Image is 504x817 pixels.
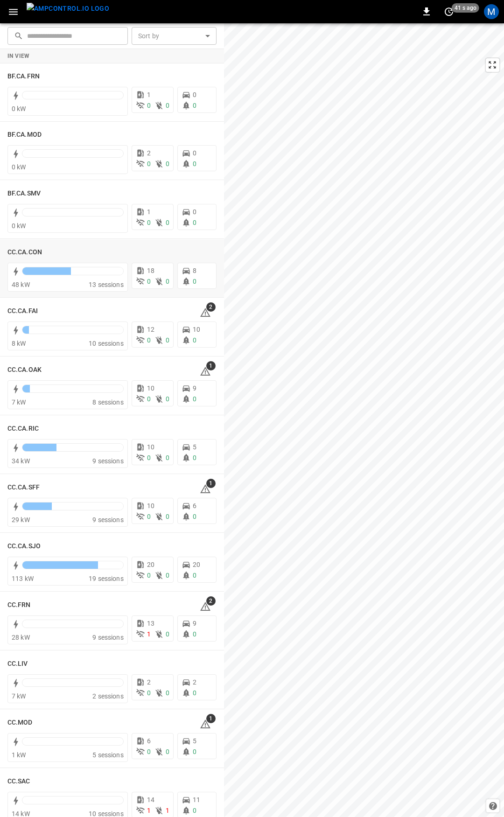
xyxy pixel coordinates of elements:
[147,513,151,520] span: 0
[147,91,151,98] span: 1
[484,4,499,19] div: profile-icon
[12,163,26,171] span: 0 kW
[12,575,34,582] span: 113 kW
[147,384,154,392] span: 10
[193,278,196,285] span: 0
[92,751,124,759] span: 5 sessions
[12,281,30,288] span: 48 kW
[193,160,196,168] span: 0
[89,340,124,347] span: 10 sessions
[7,247,42,258] h6: CC.CA.CON
[7,365,42,375] h6: CC.CA.OAK
[147,572,151,579] span: 0
[166,748,169,755] span: 0
[206,302,216,312] span: 2
[193,689,196,697] span: 0
[147,336,151,344] span: 0
[147,807,151,814] span: 1
[206,361,216,370] span: 1
[7,306,38,316] h6: CC.CA.FAI
[193,219,196,226] span: 0
[193,561,200,568] span: 20
[147,630,151,638] span: 1
[7,424,39,434] h6: CC.CA.RIC
[452,3,479,13] span: 41 s ago
[7,776,30,787] h6: CC.SAC
[147,267,154,274] span: 18
[92,516,124,524] span: 9 sessions
[89,281,124,288] span: 13 sessions
[147,796,154,803] span: 14
[193,678,196,686] span: 2
[193,620,196,627] span: 9
[147,278,151,285] span: 0
[147,748,151,755] span: 0
[166,219,169,226] span: 0
[92,457,124,465] span: 9 sessions
[12,692,26,700] span: 7 kW
[193,454,196,461] span: 0
[12,516,30,524] span: 29 kW
[147,678,151,686] span: 2
[206,479,216,488] span: 1
[166,395,169,403] span: 0
[147,326,154,333] span: 12
[193,572,196,579] span: 0
[147,395,151,403] span: 0
[224,23,504,817] canvas: Map
[89,575,124,582] span: 19 sessions
[193,267,196,274] span: 8
[7,71,40,82] h6: BF.CA.FRN
[193,384,196,392] span: 9
[166,807,169,814] span: 1
[7,130,42,140] h6: BF.CA.MOD
[193,807,196,814] span: 0
[7,718,33,728] h6: CC.MOD
[193,513,196,520] span: 0
[166,336,169,344] span: 0
[206,714,216,723] span: 1
[147,149,151,157] span: 2
[147,502,154,510] span: 10
[147,689,151,697] span: 0
[193,502,196,510] span: 6
[193,91,196,98] span: 0
[92,692,124,700] span: 2 sessions
[12,222,26,230] span: 0 kW
[193,630,196,638] span: 0
[12,634,30,641] span: 28 kW
[147,160,151,168] span: 0
[193,208,196,216] span: 0
[147,219,151,226] span: 0
[193,149,196,157] span: 0
[7,600,31,610] h6: CC.FRN
[7,189,41,199] h6: BF.CA.SMV
[147,620,154,627] span: 13
[193,748,196,755] span: 0
[441,4,456,19] button: set refresh interval
[12,105,26,112] span: 0 kW
[147,102,151,109] span: 0
[166,102,169,109] span: 0
[193,336,196,344] span: 0
[193,443,196,451] span: 5
[193,326,200,333] span: 10
[92,398,124,406] span: 8 sessions
[7,53,30,59] strong: In View
[147,208,151,216] span: 1
[193,737,196,745] span: 5
[166,513,169,520] span: 0
[7,541,41,552] h6: CC.CA.SJO
[12,340,26,347] span: 8 kW
[166,454,169,461] span: 0
[166,630,169,638] span: 0
[206,596,216,606] span: 2
[193,102,196,109] span: 0
[12,398,26,406] span: 7 kW
[147,454,151,461] span: 0
[147,443,154,451] span: 10
[147,737,151,745] span: 6
[147,561,154,568] span: 20
[166,278,169,285] span: 0
[7,482,40,493] h6: CC.CA.SFF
